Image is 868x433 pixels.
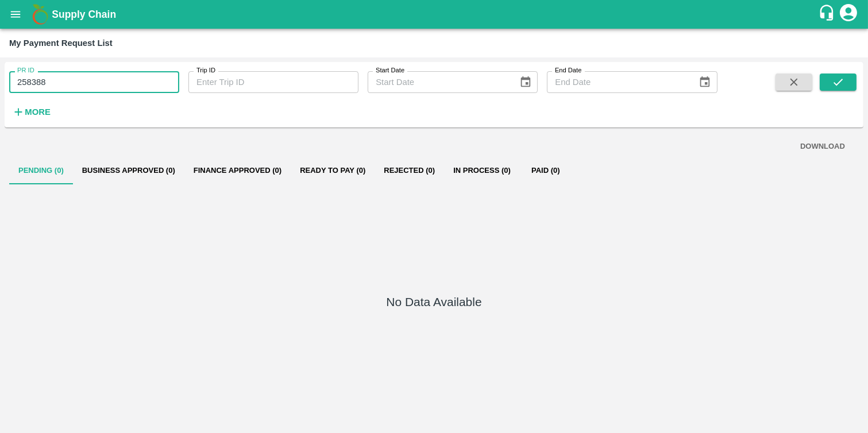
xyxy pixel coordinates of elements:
[368,71,510,93] input: Start Date
[796,137,850,157] button: DOWNLOAD
[555,66,581,75] label: End Date
[838,2,859,26] div: account of current user
[188,71,358,93] input: Enter Trip ID
[547,71,689,93] input: End Date
[9,157,73,184] button: Pending (0)
[17,66,34,75] label: PR ID
[29,3,52,26] img: logo
[444,157,520,184] button: In Process (0)
[52,9,116,20] b: Supply Chain
[386,294,481,310] h5: No Data Available
[184,157,291,184] button: Finance Approved (0)
[73,157,184,184] button: Business Approved (0)
[694,71,716,93] button: Choose date
[291,157,375,184] button: Ready To Pay (0)
[375,157,444,184] button: Rejected (0)
[196,66,215,75] label: Trip ID
[2,1,29,28] button: open drawer
[9,102,53,122] button: More
[818,4,838,25] div: customer-support
[515,71,537,93] button: Choose date
[25,107,51,117] strong: More
[520,157,572,184] button: Paid (0)
[52,6,818,22] a: Supply Chain
[9,36,113,51] div: My Payment Request List
[376,66,404,75] label: Start Date
[9,71,179,93] input: Enter PR ID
